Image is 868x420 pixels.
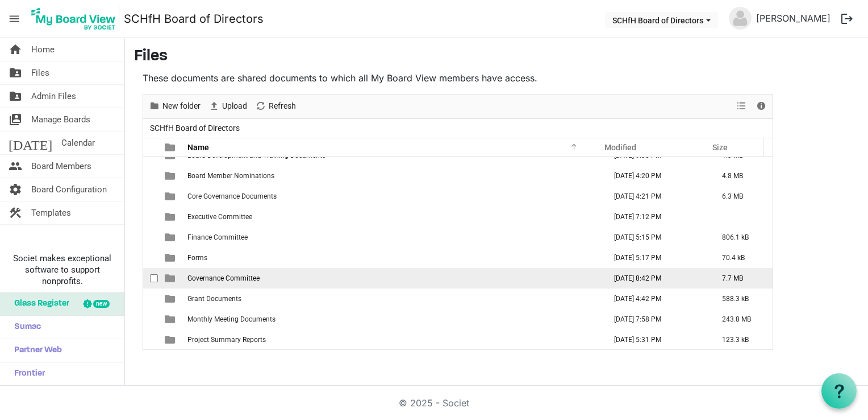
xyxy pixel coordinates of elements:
span: Board Member Nominations [187,172,274,180]
span: Project Summary Reports [187,336,266,344]
td: June 13, 2025 4:21 PM column header Modified [602,186,710,207]
td: 4.8 MB is template cell column header Size [710,166,773,186]
td: Grant Documents is template cell column header Name [184,289,602,309]
span: [DATE] [9,131,52,154]
button: New folder [147,99,203,113]
td: is template cell column header type [158,166,184,186]
span: Templates [31,201,71,224]
span: Size [712,143,728,152]
td: is template cell column header type [158,248,184,268]
td: is template cell column header type [158,309,184,330]
td: 806.1 kB is template cell column header Size [710,227,773,248]
td: Board Member Nominations is template cell column header Name [184,166,602,186]
td: 6.3 MB is template cell column header Size [710,186,773,207]
td: Governance Committee is template cell column header Name [184,268,602,289]
span: Core Governance Documents [187,192,277,200]
span: settings [9,178,22,201]
span: Upload [221,99,248,113]
td: checkbox [143,330,158,350]
td: January 22, 2025 5:15 PM column header Modified [602,227,710,248]
span: New folder [161,99,202,113]
td: August 21, 2025 7:58 PM column header Modified [602,309,710,330]
span: Home [31,38,55,61]
span: SCHfH Board of Directors [148,121,242,135]
td: checkbox [143,248,158,268]
td: 70.4 kB is template cell column header Size [710,248,773,268]
td: Monthly Meeting Documents is template cell column header Name [184,309,602,330]
td: is template cell column header type [158,227,184,248]
td: checkbox [143,268,158,289]
td: August 13, 2025 8:42 PM column header Modified [602,268,710,289]
span: switch_account [9,108,22,131]
span: folder_shared [9,85,22,108]
td: checkbox [143,289,158,309]
span: Frontier [9,363,45,385]
span: Glass Register [9,293,69,315]
span: Sumac [9,316,41,339]
span: Board Development and Training Documents [187,151,325,159]
span: Files [31,61,49,84]
button: logout [835,7,859,31]
a: SCHfH Board of Directors [124,7,264,30]
div: Refresh [251,94,300,118]
td: 588.3 kB is template cell column header Size [710,289,773,309]
td: 123.3 kB is template cell column header Size [710,330,773,350]
td: checkbox [143,309,158,330]
span: home [9,38,22,61]
div: new [93,300,110,308]
span: Finance Committee [187,233,248,241]
span: Admin Files [31,85,76,108]
span: Manage Boards [31,108,90,131]
span: people [9,155,22,178]
span: Grant Documents [187,295,241,303]
td: checkbox [143,186,158,207]
span: Calendar [61,131,95,154]
td: April 21, 2025 5:31 PM column header Modified [602,330,710,350]
td: is template cell column header type [158,330,184,350]
button: View dropdownbutton [735,99,748,113]
td: is template cell column header type [158,268,184,289]
button: Details [754,99,769,113]
span: Board Configuration [31,178,107,201]
td: checkbox [143,207,158,227]
td: Finance Committee is template cell column header Name [184,227,602,248]
img: no-profile-picture.svg [729,7,752,30]
a: [PERSON_NAME] [752,7,835,30]
td: June 13, 2025 4:20 PM column header Modified [602,166,710,186]
button: Upload [207,99,249,113]
button: Refresh [253,99,298,113]
td: Forms is template cell column header Name [184,248,602,268]
td: 7.7 MB is template cell column header Size [710,268,773,289]
span: Executive Committee [187,213,252,221]
span: Board Members [31,155,91,178]
td: Core Governance Documents is template cell column header Name [184,186,602,207]
div: View [732,94,752,118]
a: My Board View Logo [28,5,124,33]
span: Modified [604,143,636,152]
span: Forms [187,254,207,262]
td: is template cell column header type [158,186,184,207]
span: Monthly Meeting Documents [187,315,276,323]
td: February 24, 2025 4:42 PM column header Modified [602,289,710,309]
div: New folder [145,94,205,118]
div: Details [752,94,771,118]
td: is template cell column header type [158,289,184,309]
span: construction [9,201,22,224]
span: menu [3,8,25,30]
h3: Files [134,47,859,67]
td: Project Summary Reports is template cell column header Name [184,330,602,350]
td: 243.8 MB is template cell column header Size [710,309,773,330]
img: My Board View Logo [28,5,119,33]
td: Executive Committee is template cell column header Name [184,207,602,227]
td: January 31, 2025 5:17 PM column header Modified [602,248,710,268]
td: checkbox [143,166,158,186]
span: Refresh [268,99,297,113]
td: is template cell column header type [158,207,184,227]
a: © 2025 - Societ [399,397,469,409]
td: checkbox [143,227,158,248]
span: Governance Committee [187,274,260,282]
span: folder_shared [9,61,22,84]
div: Upload [205,94,251,118]
td: June 19, 2024 7:12 PM column header Modified [602,207,710,227]
span: Societ makes exceptional software to support nonprofits. [5,253,119,287]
